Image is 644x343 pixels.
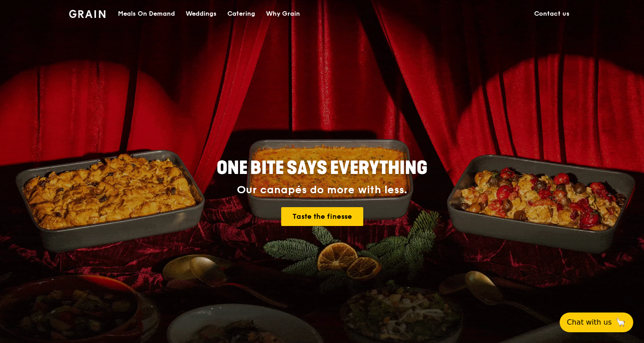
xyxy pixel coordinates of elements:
[529,0,575,27] a: Contact us
[161,184,483,196] div: Our canapés do more with less.
[567,317,612,328] span: Chat with us
[281,207,363,226] a: Taste the finesse
[186,0,217,27] div: Weddings
[69,10,105,18] img: Grain
[217,157,427,179] span: ONE BITE SAYS EVERYTHING
[560,313,633,332] button: Chat with us🦙
[266,0,300,27] div: Why Grain
[261,0,305,27] a: Why Grain
[180,0,222,27] a: Weddings
[615,317,626,328] span: 🦙
[118,0,175,27] div: Meals On Demand
[227,0,255,27] div: Catering
[222,0,261,27] a: Catering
